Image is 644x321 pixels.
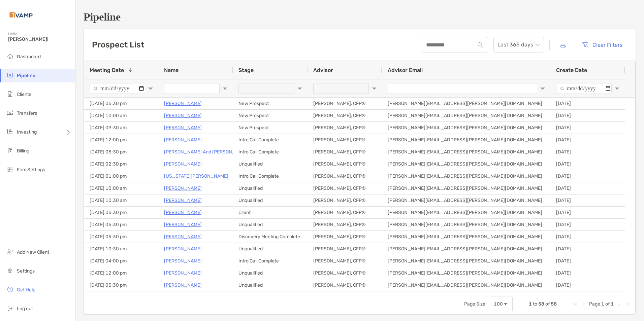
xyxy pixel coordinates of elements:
div: Intro Call Complete [233,255,308,267]
div: [DATE] 05:30 pm [84,219,159,230]
div: [PERSON_NAME][EMAIL_ADDRESS][PERSON_NAME][DOMAIN_NAME] [382,122,551,134]
span: 1 [601,301,604,307]
div: [PERSON_NAME], CFP® [308,279,382,291]
button: Clear Filters [576,37,627,52]
div: [PERSON_NAME][EMAIL_ADDRESS][PERSON_NAME][DOMAIN_NAME] [382,291,551,303]
div: [DATE] [551,219,625,230]
p: [PERSON_NAME] [164,160,202,168]
span: Firm Settings [17,167,45,173]
div: [PERSON_NAME], CFP® [308,158,382,170]
span: to [533,301,537,307]
div: Last Page [624,301,630,307]
p: [PERSON_NAME] [164,220,202,229]
div: New Prospect [233,122,308,134]
div: [DATE] [551,279,625,291]
img: clients icon [6,90,14,98]
div: [DATE] [551,255,625,267]
span: [PERSON_NAME]! [8,36,71,42]
div: First Page [573,301,578,307]
div: [PERSON_NAME][EMAIL_ADDRESS][PERSON_NAME][DOMAIN_NAME] [382,158,551,170]
a: [PERSON_NAME] [164,111,202,120]
span: Settings [17,268,35,274]
div: [DATE] [551,291,625,303]
div: [DATE] [551,158,625,170]
a: [PERSON_NAME] [164,293,202,301]
input: Advisor Email Filter Input [388,83,537,94]
div: Intro Call Complete [233,146,308,158]
p: [PERSON_NAME] [164,184,202,192]
a: [PERSON_NAME] [164,208,202,217]
div: [PERSON_NAME][EMAIL_ADDRESS][PERSON_NAME][DOMAIN_NAME] [382,231,551,243]
div: [PERSON_NAME], CFP® [308,207,382,218]
span: Page [589,301,600,307]
div: [PERSON_NAME], CFP® [308,267,382,279]
div: Client [233,207,308,218]
div: Unqualified [233,158,308,170]
div: Unqualified [233,291,308,303]
div: Unqualified [233,243,308,255]
h1: Pipeline [84,11,636,23]
button: Open Filter Menu [372,86,377,91]
div: [PERSON_NAME], CFP® [308,170,382,182]
div: [PERSON_NAME], CFP® [308,182,382,194]
div: [DATE] [551,194,625,206]
a: [PERSON_NAME] [164,281,202,289]
span: Stage [238,67,254,73]
img: logout icon [6,304,14,312]
div: [PERSON_NAME], CFP® [308,122,382,134]
button: Open Filter Menu [222,86,228,91]
div: [PERSON_NAME][EMAIL_ADDRESS][PERSON_NAME][DOMAIN_NAME] [382,98,551,109]
div: [DATE] [551,98,625,109]
div: [PERSON_NAME], CFP® [308,219,382,230]
div: [PERSON_NAME][EMAIL_ADDRESS][PERSON_NAME][DOMAIN_NAME] [382,194,551,206]
button: Open Filter Menu [297,86,302,91]
div: [DATE] [551,207,625,218]
div: [DATE] 09:30 am [84,122,159,134]
span: Name [164,67,179,73]
div: [PERSON_NAME], CFP® [308,291,382,303]
span: Dashboard [17,54,41,60]
span: Advisor [313,67,333,73]
div: [DATE] [551,182,625,194]
p: [PERSON_NAME] And [PERSON_NAME] [164,148,250,156]
div: [DATE] [551,267,625,279]
div: Discovery Meeting Complete [233,231,308,243]
div: [DATE] [551,231,625,243]
img: get-help icon [6,285,14,293]
img: firm-settings icon [6,165,14,173]
div: Intro Call Complete [233,134,308,146]
div: [DATE] [551,122,625,134]
div: [PERSON_NAME], CFP® [308,146,382,158]
div: [DATE] 02:30 pm [84,158,159,170]
div: [PERSON_NAME], CFP® [308,134,382,146]
span: Get Help [17,287,35,293]
div: Page Size [491,296,513,312]
div: [PERSON_NAME][EMAIL_ADDRESS][PERSON_NAME][DOMAIN_NAME] [382,267,551,279]
a: [PERSON_NAME] [164,233,202,241]
div: [PERSON_NAME][EMAIL_ADDRESS][PERSON_NAME][DOMAIN_NAME] [382,219,551,230]
input: Meeting Date Filter Input [90,83,145,94]
p: [PERSON_NAME] [164,257,202,265]
div: [PERSON_NAME][EMAIL_ADDRESS][PERSON_NAME][DOMAIN_NAME] [382,146,551,158]
a: [PERSON_NAME] [164,136,202,144]
div: [PERSON_NAME][EMAIL_ADDRESS][PERSON_NAME][DOMAIN_NAME] [382,255,551,267]
div: [DATE] 10:30 am [84,243,159,255]
input: Create Date Filter Input [556,83,612,94]
span: Last 365 days [497,37,540,52]
img: pipeline icon [6,71,14,79]
span: Advisor Email [388,67,423,73]
div: [DATE] 10:30 am [84,194,159,206]
img: dashboard icon [6,52,14,60]
div: New Prospect [233,98,308,109]
span: 58 [551,301,557,307]
span: of [605,301,610,307]
a: [PERSON_NAME] [164,123,202,132]
div: [PERSON_NAME], CFP® [308,194,382,206]
span: 1 [529,301,532,307]
div: [DATE] 01:00 pm [84,170,159,182]
input: Name Filter Input [164,83,220,94]
h3: Prospect List [92,40,144,49]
